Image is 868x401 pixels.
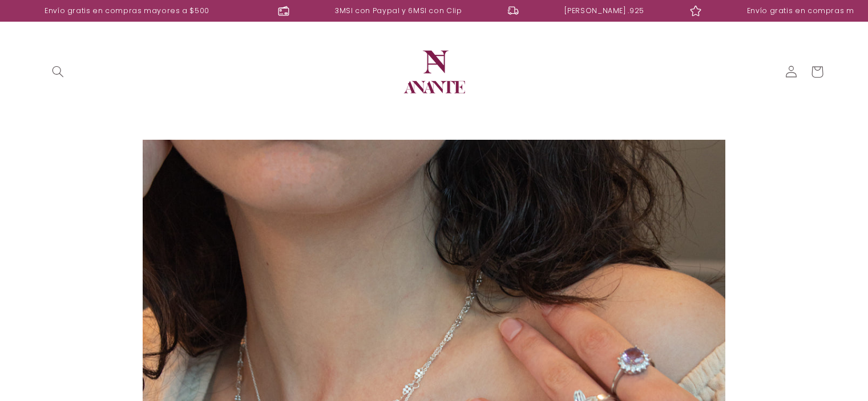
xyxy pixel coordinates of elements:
[45,59,71,85] summary: Búsqueda
[564,5,644,17] div: [PERSON_NAME] .925
[45,5,209,17] div: Envío gratis en compras mayores a $500
[395,33,473,111] a: Anante Joyería | Diseño en plata y oro
[335,5,462,17] div: 3MSI con Paypal y 6MSI con Clip
[400,38,469,106] img: Anante Joyería | Diseño en plata y oro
